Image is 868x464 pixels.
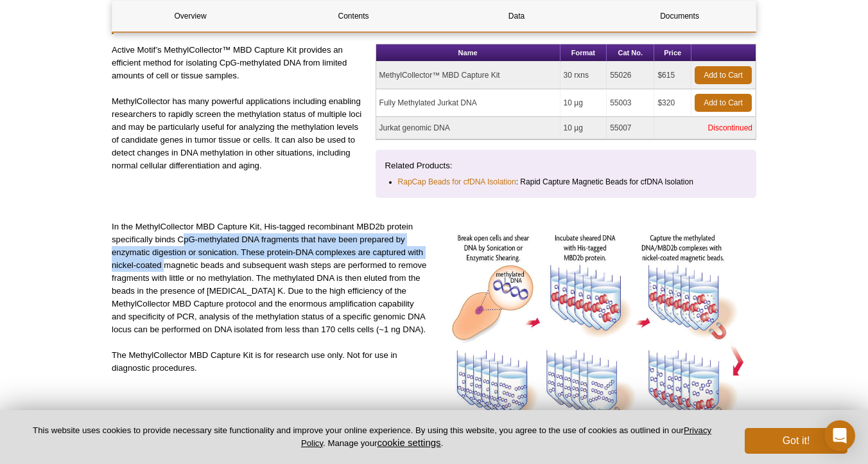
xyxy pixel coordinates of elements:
[654,44,691,62] th: Price
[745,428,847,454] button: Got it!
[438,1,595,31] a: Data
[602,1,758,31] a: Documents
[560,89,607,117] td: 10 µg
[398,175,516,188] a: RapCap Beads for cfDNA Isolation
[654,89,691,117] td: $320
[385,159,747,172] p: Related Products:
[607,62,654,89] td: 55026
[398,175,735,188] li: : Rapid Capture Magnetic Beads for cfDNA Isolation
[112,220,430,336] p: In the MethylCollector MBD Capture Kit, His-tagged recombinant MBD2b protein specifically binds C...
[695,66,752,84] a: Add to Cart
[376,89,560,117] td: Fully Methylated Jurkat DNA
[695,94,752,112] a: Add to Cart
[21,425,724,449] p: This website uses cookies to provide necessary site functionality and improve your online experie...
[654,117,756,139] td: Discontinued
[112,349,430,375] p: The MethylCollector MBD Capture Kit is for research use only. Not for use in diagnostic procedures.
[824,420,855,451] div: Open Intercom Messenger
[112,44,366,82] p: Active Motif’s MethylCollector™ MBD Capture Kit provides an efficient method for isolating CpG-me...
[376,117,560,139] td: Jurkat genomic DNA
[654,62,691,89] td: $615
[607,44,654,62] th: Cat No.
[376,44,560,62] th: Name
[560,62,607,89] td: 30 rxns
[275,1,431,31] a: Contents
[376,62,560,89] td: MethylCollector™ MBD Capture Kit
[112,95,366,172] p: MethylCollector has many powerful applications including enabling researchers to rapidly screen t...
[607,117,654,139] td: 55007
[607,89,654,117] td: 55003
[301,425,711,447] a: Privacy Policy
[377,437,440,448] button: cookie settings
[560,117,607,139] td: 10 µg
[560,44,607,62] th: Format
[112,1,268,31] a: Overview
